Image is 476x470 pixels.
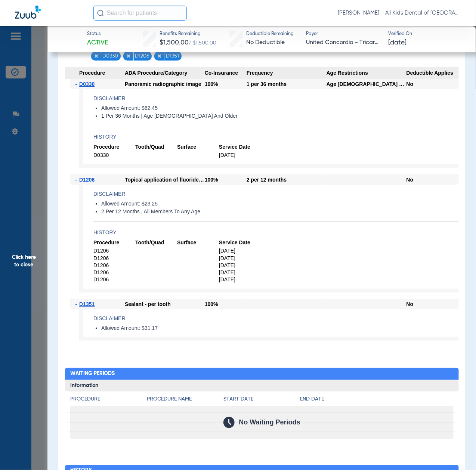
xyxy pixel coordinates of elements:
span: [DATE] [219,262,261,269]
span: Verified On [388,31,464,38]
span: Service Date [219,143,261,151]
img: x.svg [157,53,162,59]
div: Panoramic radiographic image [125,79,205,89]
span: D0330 [93,152,135,159]
div: Topical application of fluoride varnish [125,174,205,185]
h4: Start Date [223,396,300,403]
app-breakdown-title: Procedure [70,396,147,406]
span: - [75,174,80,185]
li: 1 Per 36 Months | Age [DEMOGRAPHIC_DATA] And Older [101,113,459,120]
span: Status [87,31,108,38]
span: Age Restrictions [327,67,407,79]
span: Deductible Applies [407,67,459,79]
h2: Waiting Periods [65,368,459,380]
li: Allowed Amount: $31.17 [101,325,459,332]
h4: Procedure Name [147,396,223,403]
span: Active [87,38,108,47]
span: D1206 [93,276,135,283]
li: 2 Per 12 Months , All Members To Any Age [101,208,459,215]
div: No [407,299,459,309]
span: No Deductible [246,40,285,46]
span: Surface [177,143,219,151]
span: Payer [306,31,381,38]
div: No [407,79,459,89]
span: ADA Procedure/Category [125,67,205,79]
img: Calendar [223,417,235,428]
span: $1,500.00 [160,39,189,46]
span: [DATE] [219,255,261,262]
span: Benefits Remaining [160,31,216,38]
app-breakdown-title: End Date [300,396,454,406]
app-breakdown-title: Procedure Name [147,396,223,406]
span: Tooth/Quad [135,143,177,151]
h3: Information [65,380,459,392]
span: [DATE] [388,38,407,47]
div: 2 per 12 months [247,174,327,185]
span: D1206 [79,177,95,183]
img: x.svg [94,53,99,59]
span: [DATE] [219,152,261,159]
div: 100% [205,174,247,185]
h4: History [93,229,459,236]
h4: End Date [300,396,454,403]
span: Procedure [93,143,135,151]
span: Deductible Remaining [246,31,294,38]
span: [DATE] [219,247,261,254]
span: No Waiting Periods [239,419,300,426]
span: D1206 [93,247,135,254]
div: 1 per 36 months [247,79,327,89]
span: Procedure [65,67,125,79]
span: [DATE] [219,269,261,276]
span: D1351 [166,52,179,60]
span: [PERSON_NAME] - All Kids Dental of [GEOGRAPHIC_DATA] [338,9,461,17]
span: - [75,79,80,89]
span: - [75,299,80,309]
span: Frequency [247,67,327,79]
span: D1206 [93,255,135,262]
span: D0330 [102,52,118,60]
img: Search Icon [97,10,104,16]
h4: Disclaimer [93,315,459,322]
iframe: Chat Widget [439,434,476,470]
div: 100% [205,79,247,89]
span: D1206 [135,52,149,60]
span: [DATE] [219,276,261,283]
li: Allowed Amount: $62.45 [101,105,459,112]
span: Co-Insurance [205,67,247,79]
h4: Disclaimer [93,190,459,198]
div: 100% [205,299,247,309]
span: Surface [177,239,219,246]
span: D1206 [93,269,135,276]
span: United Concordia - Tricare Dental Plan [306,38,381,47]
h4: Procedure [70,396,147,403]
span: D1351 [79,301,95,307]
h4: Disclaimer [93,95,459,102]
div: Sealant - per tooth [125,299,205,309]
li: Allowed Amount: $23.25 [101,201,459,207]
span: D0330 [79,81,95,87]
div: Age [DEMOGRAPHIC_DATA] and older [327,79,407,89]
input: Search for patients [93,6,187,21]
span: Service Date [219,239,261,246]
div: No [407,174,459,185]
img: Zuub Logo [15,6,41,19]
img: x.svg [126,53,131,59]
h4: History [93,133,459,141]
app-breakdown-title: Start Date [223,396,300,406]
span: / $1,500.00 [189,40,216,46]
span: Procedure [93,239,135,246]
span: Tooth/Quad [135,239,177,246]
span: D1206 [93,262,135,269]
